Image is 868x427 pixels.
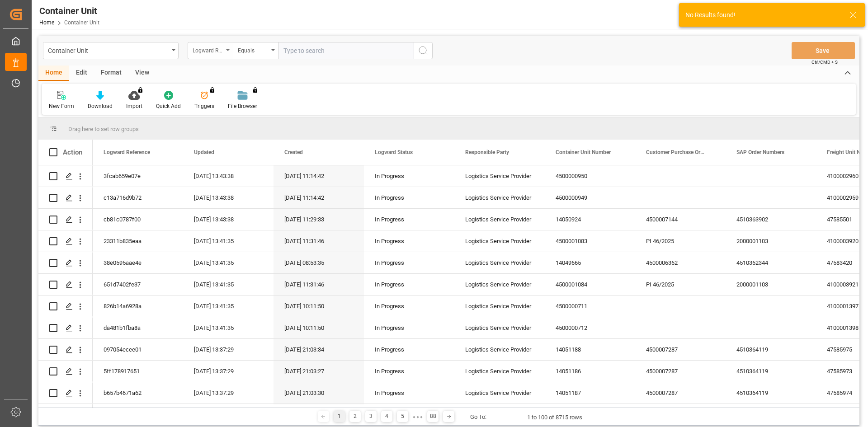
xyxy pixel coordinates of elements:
[375,231,443,252] div: In Progress
[88,102,113,110] div: Download
[635,361,726,382] div: 4500007287
[68,126,139,132] span: Drag here to set row groups
[454,209,545,230] div: Logistics Service Provider
[274,361,364,382] div: [DATE] 21:03:27
[375,383,443,404] div: In Progress
[545,361,635,382] div: 14051186
[238,44,269,55] div: Equals
[545,274,635,295] div: 4500001084
[726,209,816,230] div: 4510363902
[545,252,635,273] div: 14049665
[233,42,278,59] button: open menu
[726,252,816,273] div: 4510362344
[274,209,364,230] div: [DATE] 11:29:33
[93,382,183,404] div: b657b4671a62
[726,230,816,252] div: 2000001103
[183,209,274,230] div: [DATE] 13:43:38
[375,339,443,360] div: In Progress
[183,339,274,360] div: [DATE] 13:37:29
[274,339,364,360] div: [DATE] 21:03:34
[183,274,274,295] div: [DATE] 13:41:35
[454,361,545,382] div: Logistics Service Provider
[63,148,82,156] div: Action
[454,382,545,404] div: Logistics Service Provider
[183,296,274,317] div: [DATE] 13:41:35
[38,252,93,274] div: Press SPACE to select this row.
[93,296,183,317] div: 826b14a6928a
[375,253,443,273] div: In Progress
[792,42,855,59] button: Save
[128,66,156,81] div: View
[69,66,94,81] div: Edit
[93,361,183,382] div: 5ff178917651
[38,339,93,361] div: Press SPACE to select this row.
[545,230,635,252] div: 4500001083
[726,339,816,360] div: 4510364119
[397,411,408,422] div: 5
[38,230,93,252] div: Press SPACE to select this row.
[635,230,726,252] div: PI 46/2025
[427,411,439,422] div: 88
[465,149,509,155] span: Responsible Party
[726,404,816,425] div: 4510363555
[39,19,54,26] a: Home
[454,339,545,360] div: Logistics Service Provider
[811,59,838,66] span: Ctrl/CMD + S
[188,42,233,59] button: open menu
[545,382,635,404] div: 14051187
[183,382,274,404] div: [DATE] 13:37:29
[183,165,274,187] div: [DATE] 13:43:38
[93,165,183,187] div: 3fcab659e07e
[193,44,223,55] div: Logward Reference
[274,317,364,338] div: [DATE] 10:11:50
[736,149,784,155] span: SAP Order Numbers
[274,230,364,252] div: [DATE] 11:31:46
[556,149,611,155] span: Container Unit Number
[470,413,486,422] div: Go To:
[454,404,545,425] div: Logistics Service Provider
[93,339,183,360] div: 097054ecee01
[38,382,93,404] div: Press SPACE to select this row.
[375,318,443,338] div: In Progress
[334,411,345,422] div: 1
[48,44,169,56] div: Container Unit
[685,10,841,20] div: No Results found!
[375,361,443,382] div: In Progress
[39,4,99,18] div: Container Unit
[93,317,183,338] div: da481b1fba8a
[545,404,635,425] div: 14051054
[454,296,545,317] div: Logistics Service Provider
[183,361,274,382] div: [DATE] 13:37:29
[38,404,93,426] div: Press SPACE to select this row.
[545,296,635,317] div: 4500000711
[726,382,816,404] div: 4510364119
[375,209,443,230] div: In Progress
[381,411,392,422] div: 4
[635,339,726,360] div: 4500007287
[274,252,364,273] div: [DATE] 08:53:35
[183,317,274,338] div: [DATE] 13:41:35
[93,209,183,230] div: cb81c0787f00
[545,165,635,187] div: 4500000950
[104,149,150,155] span: Logward Reference
[635,382,726,404] div: 4500007287
[38,66,69,81] div: Home
[93,404,183,425] div: 005bca08f255
[726,361,816,382] div: 4510364119
[545,187,635,208] div: 4500000949
[454,165,545,187] div: Logistics Service Provider
[278,42,414,59] input: Type to search
[454,274,545,295] div: Logistics Service Provider
[194,149,214,155] span: Updated
[646,149,707,155] span: Customer Purchase Order Numbers
[274,296,364,317] div: [DATE] 10:11:50
[156,102,181,110] div: Quick Add
[38,361,93,382] div: Press SPACE to select this row.
[454,317,545,338] div: Logistics Service Provider
[183,187,274,208] div: [DATE] 13:43:38
[38,296,93,317] div: Press SPACE to select this row.
[726,274,816,295] div: 2000001103
[545,209,635,230] div: 14050924
[38,187,93,209] div: Press SPACE to select this row.
[375,188,443,208] div: In Progress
